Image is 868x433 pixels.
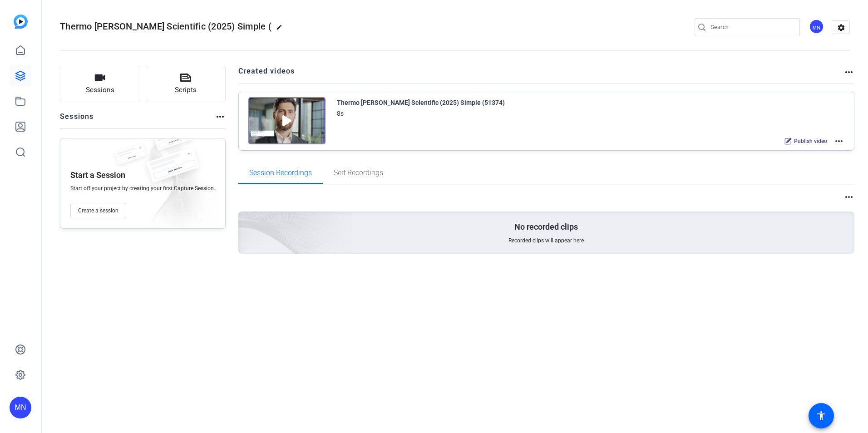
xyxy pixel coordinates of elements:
[843,67,854,78] mat-icon: more_horiz
[248,97,325,144] img: Creator Project Thumbnail
[133,136,221,233] img: embarkstudio-empty-session.png
[794,138,827,145] span: Publish video
[514,221,578,232] p: No recorded clips
[832,21,850,34] mat-icon: settings
[110,144,151,171] img: fake-session.png
[138,148,207,192] img: fake-session.png
[137,122,353,319] img: embarkstudio-empty-session.png
[337,108,344,119] div: 8s
[276,24,287,35] mat-icon: edit
[809,19,825,35] ngx-avatar: Morgan Nielsen
[843,192,854,202] mat-icon: more_horiz
[10,397,31,418] div: MN
[60,111,94,128] h2: Sessions
[86,85,114,95] span: Sessions
[14,15,28,29] img: blue-gradient.svg
[70,203,126,218] button: Create a session
[60,21,271,32] span: Thermo [PERSON_NAME] Scientific (2025) Simple (
[70,185,215,192] span: Start off your project by creating your first Capture Session.
[78,207,118,214] span: Create a session
[70,170,125,181] p: Start a Session
[809,19,824,34] div: MN
[148,125,197,158] img: fake-session.png
[833,136,844,147] mat-icon: more_horiz
[249,169,312,177] span: Session Recordings
[215,111,226,122] mat-icon: more_horiz
[508,237,584,244] span: Recorded clips will appear here
[711,22,793,33] input: Search
[334,169,383,177] span: Self Recordings
[816,410,827,421] mat-icon: accessibility
[60,66,140,102] button: Sessions
[175,85,197,95] span: Scripts
[238,66,844,84] h2: Created videos
[146,66,226,102] button: Scripts
[337,97,505,108] div: Thermo [PERSON_NAME] Scientific (2025) Simple (51374)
